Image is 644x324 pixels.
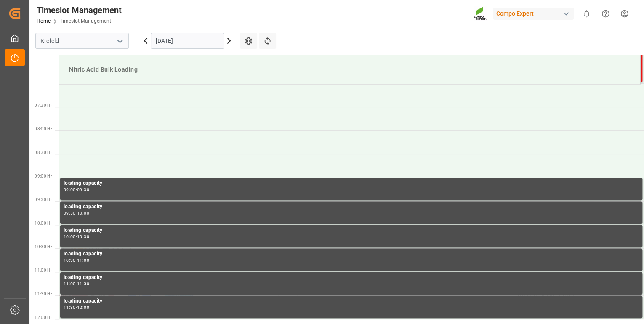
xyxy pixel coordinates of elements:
[35,174,52,178] span: 09:00 Hr
[76,211,77,215] div: -
[151,33,224,49] input: DD.MM.YYYY
[76,282,77,286] div: -
[64,297,639,305] div: loading capacity
[76,258,77,262] div: -
[37,4,122,16] div: Timeslot Management
[64,235,76,239] div: 10:00
[66,62,633,77] div: Nitric Acid Bulk Loading
[77,188,89,191] div: 09:30
[35,315,52,320] span: 12:00 Hr
[35,221,52,226] span: 10:00 Hr
[64,282,76,286] div: 11:00
[113,35,126,48] button: open menu
[64,274,639,282] div: loading capacity
[493,5,577,21] button: Compo Expert
[76,188,77,191] div: -
[35,103,52,108] span: 07:30 Hr
[76,235,77,239] div: -
[77,305,89,309] div: 12:00
[64,179,639,188] div: loading capacity
[596,4,615,23] button: Help Center
[77,258,89,262] div: 11:00
[77,235,89,239] div: 10:30
[64,250,639,258] div: loading capacity
[77,282,89,286] div: 11:30
[76,305,77,309] div: -
[64,211,76,215] div: 09:30
[77,211,89,215] div: 10:00
[64,226,639,235] div: loading capacity
[35,127,52,131] span: 08:00 Hr
[64,188,76,191] div: 09:00
[577,4,596,23] button: show 0 new notifications
[35,292,52,296] span: 11:30 Hr
[64,305,76,309] div: 11:30
[64,258,76,262] div: 10:30
[493,8,574,20] div: Compo Expert
[35,150,52,155] span: 08:30 Hr
[64,203,639,211] div: loading capacity
[35,197,52,202] span: 09:30 Hr
[35,268,52,273] span: 11:00 Hr
[35,244,52,249] span: 10:30 Hr
[474,6,487,21] img: Screenshot%202023-09-29%20at%2010.02.21.png_1712312052.png
[35,33,129,49] input: Type to search/select
[37,18,51,24] a: Home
